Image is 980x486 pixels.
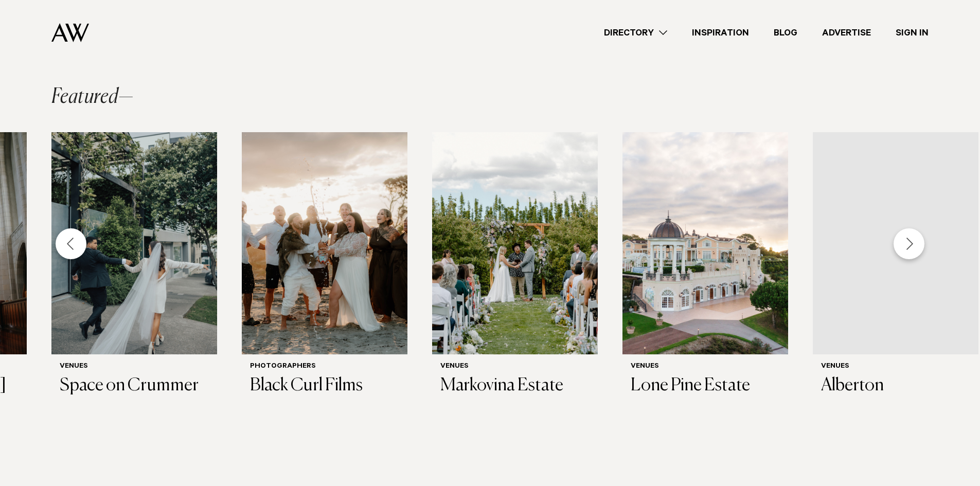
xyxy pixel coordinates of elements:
h3: Alberton [821,375,970,397]
img: Auckland Weddings Logo [51,23,89,42]
a: Advertise [810,26,883,40]
a: Exterior view of Lone Pine Estate Venues Lone Pine Estate [622,132,788,405]
a: Blog [761,26,810,40]
img: Exterior view of Lone Pine Estate [622,132,788,354]
a: Directory [592,26,680,40]
img: Auckland Weddings Photographers | Black Curl Films [242,132,407,354]
h6: Photographers [250,363,399,371]
h3: Markovina Estate [440,375,590,397]
a: Just married in Ponsonby Venues Space on Crummer [51,132,217,405]
h6: Venues [631,363,780,371]
a: Fairy lights wedding reception Venues Alberton [813,132,978,405]
h6: Venues [821,363,970,371]
h6: Venues [440,363,590,371]
a: Sign In [883,26,941,40]
h3: Black Curl Films [250,375,399,397]
a: Auckland Weddings Photographers | Black Curl Films Photographers Black Curl Films [242,132,407,405]
h3: Space on Crummer [60,375,209,397]
a: Inspiration [680,26,761,40]
a: Ceremony styling at Markovina Estate Venues Markovina Estate [432,132,598,405]
img: Just married in Ponsonby [51,132,217,354]
img: Ceremony styling at Markovina Estate [432,132,598,354]
h6: Venues [60,363,209,371]
h3: Lone Pine Estate [631,375,780,397]
h2: Featured [51,87,134,107]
